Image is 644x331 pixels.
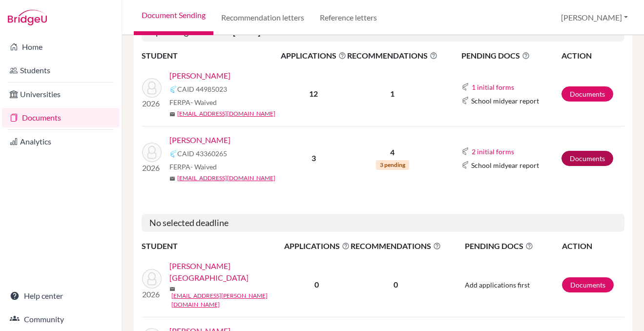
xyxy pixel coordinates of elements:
[557,8,632,27] button: [PERSON_NAME]
[190,98,217,106] span: - Waived
[177,84,227,94] span: CAID 44985023
[461,147,469,155] img: Common App logo
[2,286,120,306] a: Help center
[142,240,284,252] th: STUDENT
[2,132,120,151] a: Analytics
[169,162,217,172] span: FERPA
[142,49,280,62] th: STUDENT
[2,84,120,104] a: Universities
[8,10,47,25] img: Bridge-U
[461,97,469,104] img: Common App logo
[190,163,217,171] span: - Waived
[142,269,162,289] img: Ayles, Austin
[465,281,530,289] span: Add applications first
[347,88,437,100] p: 1
[347,146,437,158] p: 4
[561,49,624,62] th: ACTION
[314,280,319,289] b: 0
[142,78,162,98] img: Ryu, Daniel
[169,134,230,146] a: [PERSON_NAME]
[376,160,409,170] span: 3 pending
[561,151,613,166] a: Documents
[471,82,515,93] button: 1 initial forms
[142,289,162,300] p: 2026
[309,89,318,98] b: 12
[169,111,175,117] span: mail
[312,153,316,163] b: 3
[351,279,441,290] p: 0
[2,310,120,329] a: Community
[461,50,561,62] span: PENDING DOCS
[561,240,624,252] th: ACTION
[2,37,120,57] a: Home
[169,97,217,107] span: FERPA
[465,240,561,252] span: PENDING DOCS
[177,148,227,159] span: CAID 43360265
[142,143,162,162] img: Seo, Yejun
[347,50,437,62] span: RECOMMENDATIONS
[471,160,539,170] span: School midyear report
[461,83,469,91] img: Common App logo
[169,286,175,292] span: mail
[177,109,275,118] a: [EMAIL_ADDRESS][DOMAIN_NAME]
[171,291,291,309] a: [EMAIL_ADDRESS][PERSON_NAME][DOMAIN_NAME]
[169,85,177,93] img: Common App logo
[471,96,539,106] span: School midyear report
[284,240,350,252] span: APPLICATIONS
[2,108,120,127] a: Documents
[281,50,346,62] span: APPLICATIONS
[142,214,624,232] h5: No selected deadline
[169,70,230,82] a: [PERSON_NAME]
[142,162,162,174] p: 2026
[169,260,291,284] a: [PERSON_NAME][GEOGRAPHIC_DATA]
[461,161,469,169] img: Common App logo
[169,150,177,158] img: Common App logo
[562,277,614,292] a: Documents
[351,240,441,252] span: RECOMMENDATIONS
[561,86,613,102] a: Documents
[471,146,515,157] button: 2 initial forms
[142,98,162,109] p: 2026
[177,174,275,183] a: [EMAIL_ADDRESS][DOMAIN_NAME]
[169,176,175,182] span: mail
[2,61,120,80] a: Students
